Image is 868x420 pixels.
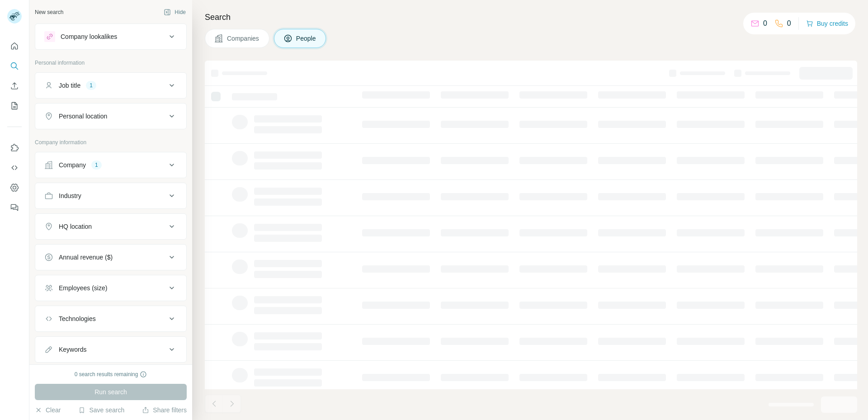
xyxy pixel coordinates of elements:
[7,179,22,196] button: Dashboard
[35,308,186,330] button: Technologies
[59,112,107,121] div: Personal location
[91,161,102,169] div: 1
[75,370,147,378] div: 0 search results remaining
[787,18,791,29] p: 0
[7,38,22,54] button: Quick start
[7,98,22,114] button: My lists
[59,283,107,293] div: Employees (size)
[59,314,96,323] div: Technologies
[59,81,80,90] div: Job title
[59,345,86,354] div: Keywords
[35,154,186,176] button: Company1
[763,18,767,29] p: 0
[157,5,192,19] button: Hide
[7,78,22,94] button: Enrich CSV
[35,138,187,146] p: Company information
[35,246,186,268] button: Annual revenue ($)
[227,34,260,43] span: Companies
[86,81,96,90] div: 1
[205,11,857,24] h4: Search
[61,32,117,41] div: Company lookalikes
[35,59,187,67] p: Personal information
[59,253,113,262] div: Annual revenue ($)
[142,406,187,415] button: Share filters
[806,17,848,30] button: Buy credits
[35,8,63,16] div: New search
[7,140,22,156] button: Use Surfe on LinkedIn
[59,191,81,200] div: Industry
[35,277,186,299] button: Employees (size)
[35,105,186,127] button: Personal location
[35,75,186,96] button: Job title1
[296,34,317,43] span: People
[35,26,186,47] button: Company lookalikes
[35,339,186,360] button: Keywords
[7,58,22,74] button: Search
[7,199,22,216] button: Feedback
[35,406,61,415] button: Clear
[59,222,92,231] div: HQ location
[59,160,86,170] div: Company
[35,185,186,207] button: Industry
[7,160,22,176] button: Use Surfe API
[35,216,186,237] button: HQ location
[78,406,124,415] button: Save search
